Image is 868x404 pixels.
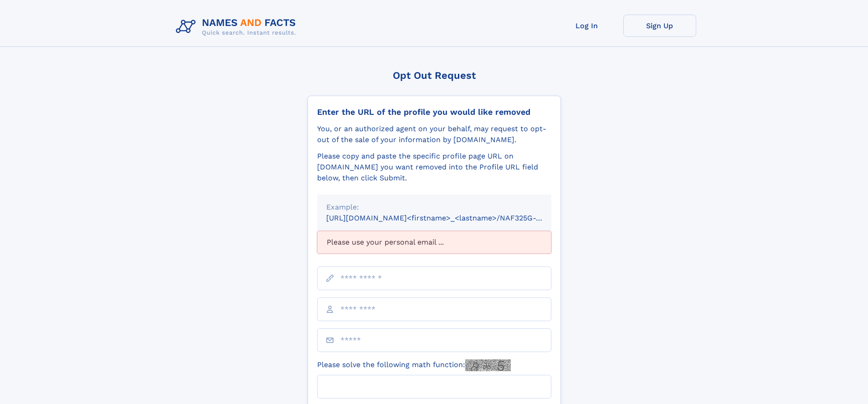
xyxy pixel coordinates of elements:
div: Example: [326,202,542,213]
div: You, or an authorized agent on your behalf, may request to opt-out of the sale of your informatio... [317,123,551,145]
div: Please copy and paste the specific profile page URL on [DOMAIN_NAME] you want removed into the Pr... [317,151,551,184]
div: Please use your personal email ... [317,231,551,254]
a: Sign Up [623,15,696,37]
label: Please solve the following math function: [317,359,511,371]
img: Logo Names and Facts [172,15,303,39]
div: Opt Out Request [308,70,561,81]
small: [URL][DOMAIN_NAME]<firstname>_<lastname>/NAF325G-xxxxxxxx [326,214,569,222]
a: Log In [550,15,623,37]
div: Enter the URL of the profile you would like removed [317,107,551,117]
